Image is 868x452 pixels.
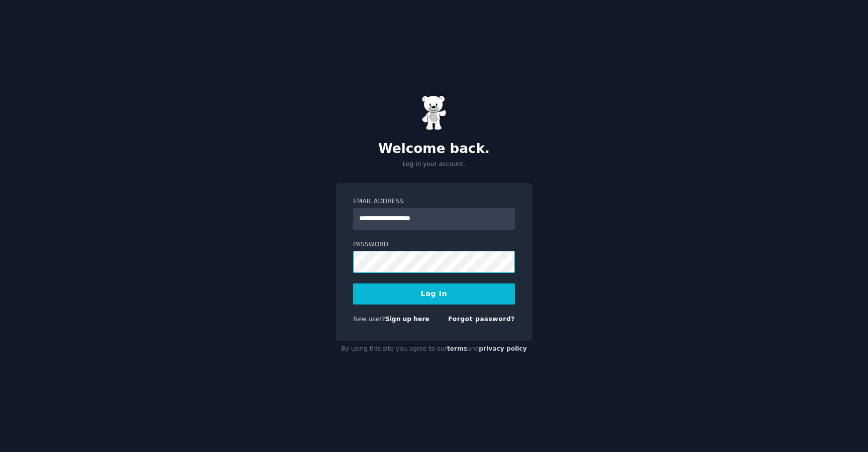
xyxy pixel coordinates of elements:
label: Password [353,240,515,249]
a: terms [447,345,467,352]
div: By using this site you agree to our and [336,341,532,357]
h2: Welcome back. [336,141,532,157]
a: privacy policy [479,345,527,352]
a: Forgot password? [448,316,515,323]
span: New user? [353,316,385,323]
label: Email Address [353,197,515,206]
button: Log In [353,283,515,305]
p: Log in your account. [336,160,532,169]
a: Sign up here [385,316,429,323]
img: Gummy Bear [421,95,447,130]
